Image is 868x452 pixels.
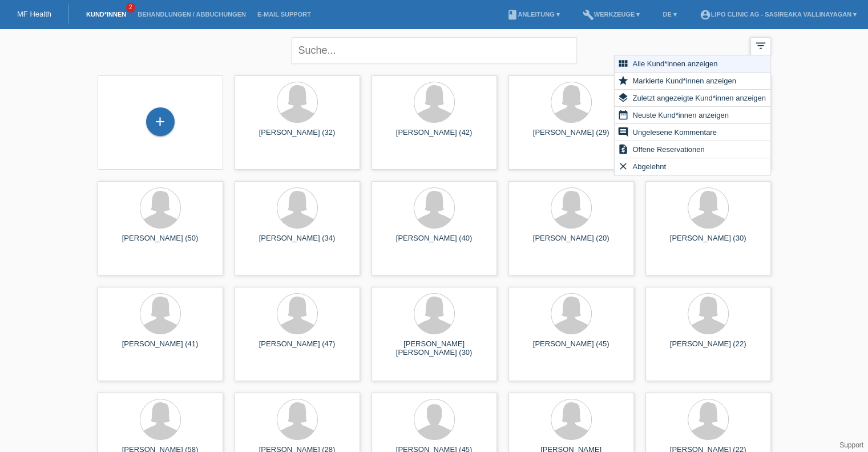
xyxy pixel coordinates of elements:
div: [PERSON_NAME] (30) [655,234,762,252]
div: [PERSON_NAME] (32) [244,128,351,146]
span: Markierte Kund*innen anzeigen [631,74,737,87]
div: [PERSON_NAME] [PERSON_NAME] (30) [381,339,488,358]
a: Support [839,441,863,449]
span: 2 [126,3,135,13]
div: [PERSON_NAME] (50) [107,234,214,252]
span: Zuletzt angezeigte Kund*innen anzeigen [631,91,767,105]
div: [PERSON_NAME] (47) [244,339,351,358]
i: book [507,9,518,21]
span: Alle Kund*innen anzeigen [631,57,719,70]
div: [PERSON_NAME] (45) [518,339,625,358]
i: account_circle [700,9,711,21]
i: build [583,9,594,21]
i: clear [617,161,629,172]
div: [PERSON_NAME] (42) [381,128,488,146]
i: date_range [617,109,629,121]
div: [PERSON_NAME] (34) [244,234,351,252]
i: view_module [617,58,629,69]
input: Suche... [292,37,577,64]
i: filter_list [754,39,767,52]
a: bookAnleitung ▾ [501,11,566,18]
div: [PERSON_NAME] (40) [381,234,488,252]
a: E-Mail Support [252,11,317,18]
a: Behandlungen / Abbuchungen [132,11,252,18]
i: request_quote [617,143,629,155]
span: Neuste Kund*innen anzeigen [631,108,730,122]
span: Ungelesene Kommentare [631,125,718,139]
i: star [617,75,629,86]
div: [PERSON_NAME] (22) [655,339,762,358]
a: DE ▾ [657,11,682,18]
span: Offene Reservationen [631,142,706,156]
div: Kund*in hinzufügen [147,112,174,131]
i: layers [617,92,629,103]
div: [PERSON_NAME] (20) [518,234,625,252]
div: [PERSON_NAME] (29) [518,128,625,146]
a: MF Health [17,10,51,18]
a: account_circleLIPO CLINIC AG - Sasireaka Vallinayagan ▾ [694,11,862,18]
a: buildWerkzeuge ▾ [577,11,646,18]
i: comment [617,126,629,138]
div: [PERSON_NAME] (41) [107,339,214,358]
span: Abgelehnt [631,159,668,173]
a: Kund*innen [80,11,132,18]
